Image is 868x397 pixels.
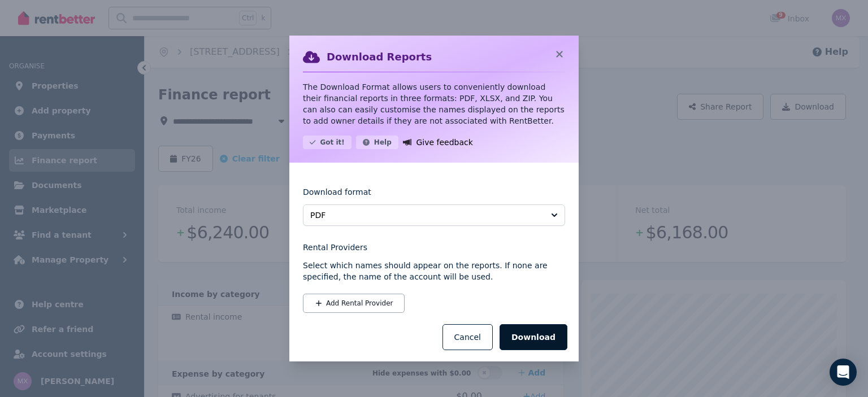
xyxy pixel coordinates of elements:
button: Add Rental Provider [303,294,405,313]
button: PDF [303,204,565,226]
p: Select which names should appear on the reports. If none are specified, the name of the account w... [303,260,565,282]
a: Give feedback [403,136,473,149]
button: Got it! [303,136,351,149]
button: Download [500,324,567,350]
span: PDF [310,210,542,221]
h2: Download Reports [327,49,432,65]
label: Download format [303,186,371,204]
button: Help [356,136,398,149]
button: Cancel [442,324,493,350]
p: The Download Format allows users to conveniently download their financial reports in three format... [303,81,565,126]
div: Open Intercom Messenger [830,359,857,386]
legend: Rental Providers [303,242,565,253]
